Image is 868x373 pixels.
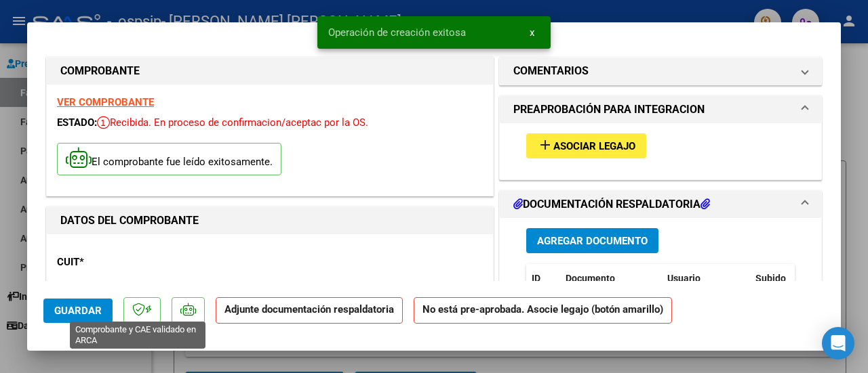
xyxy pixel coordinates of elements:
strong: DATOS DEL COMPROBANTE [60,214,199,227]
span: Usuario [667,273,701,284]
button: Guardar [43,299,113,323]
mat-expansion-panel-header: COMENTARIOS [500,58,821,85]
span: Operación de creación exitosa [328,26,466,39]
span: Subido [755,273,786,284]
span: Documento [566,273,615,284]
datatable-header-cell: Usuario [662,264,750,293]
h1: COMENTARIOS [513,63,589,79]
datatable-header-cell: ID [526,264,560,293]
div: PREAPROBACIÓN PARA INTEGRACION [500,123,821,179]
span: x [530,26,534,39]
datatable-header-cell: Documento [560,264,662,293]
button: Asociar Legajo [526,133,646,158]
h1: PREAPROBACIÓN PARA INTEGRACION [513,102,705,118]
button: x [519,20,545,45]
span: ESTADO: [57,116,97,129]
span: Recibida. En proceso de confirmacion/aceptac por la OS. [97,116,368,129]
span: Agregar Documento [537,235,648,247]
span: Asociar Legajo [553,140,635,152]
strong: Adjunte documentación respaldatoria [224,303,394,315]
h1: DOCUMENTACIÓN RESPALDATORIA [513,196,710,213]
p: CUIT [57,255,184,270]
mat-icon: add [537,137,553,153]
mat-expansion-panel-header: PREAPROBACIÓN PARA INTEGRACION [500,96,821,123]
strong: COMPROBANTE [60,64,140,77]
div: Open Intercom Messenger [822,327,854,359]
datatable-header-cell: Subido [750,264,818,293]
mat-expansion-panel-header: DOCUMENTACIÓN RESPALDATORIA [500,191,821,218]
span: ID [532,273,540,284]
a: VER COMPROBANTE [57,96,154,108]
span: Guardar [54,305,102,317]
p: El comprobante fue leído exitosamente. [57,143,281,176]
strong: No está pre-aprobada. Asocie legajo (botón amarillo) [414,297,672,324]
button: Agregar Documento [526,228,658,253]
